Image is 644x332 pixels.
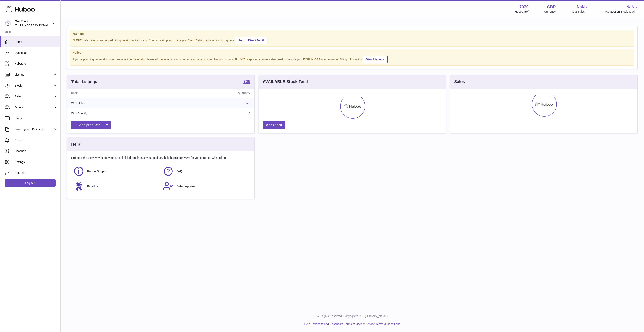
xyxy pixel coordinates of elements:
[15,138,57,142] span: Cases
[15,106,53,109] span: Orders
[67,98,168,108] td: With Huboo
[15,62,57,66] span: Hubstore
[87,169,108,173] span: Huboo Support
[243,79,250,84] a: 328
[544,10,556,14] div: Currency
[571,10,589,14] span: Total sales
[176,169,182,173] span: FAQ
[313,322,361,326] a: Website and Dashboard Terms of Use
[626,4,635,10] span: NaN
[72,55,632,63] div: If you're planning on sending your products internationally please add required customs informati...
[577,4,585,10] span: NaN
[168,89,254,98] th: Quantity
[263,121,285,129] a: Add Stock
[15,127,53,131] span: Invoicing and Payments
[71,142,80,147] h3: Help
[72,36,632,44] div: ALERT : We have no authorised billing details on file for you. You can set up and manage a Direct...
[547,4,556,10] strong: GBP
[519,4,529,10] strong: 7070
[15,40,57,44] span: Home
[15,149,57,153] span: Channels
[163,181,248,192] a: Subscriptions
[73,166,159,177] a: Huboo Support
[312,322,400,326] li: and
[15,84,53,88] span: Stock
[454,79,465,85] h3: Sales
[235,37,267,44] a: Set Up Direct Debit
[15,160,57,164] span: Settings
[15,20,51,27] div: Test Client
[72,32,632,36] strong: Warning
[243,79,250,84] strong: 328
[71,156,250,160] p: Huboo is the easy way to get your stock fulfilled. But incase you need any help here's our ways f...
[64,314,641,318] p: All Rights Reserved. Copyright 2025 - [DOMAIN_NAME]
[263,79,308,85] h3: AVAILABLE Stock Total
[67,89,168,98] th: Name
[515,10,529,14] div: Huboo Ref
[15,51,57,55] span: Dashboard
[304,322,310,326] a: Help
[605,10,639,14] span: AVAILABLE Stock Total
[73,181,159,192] a: Benefits
[15,95,53,98] span: Sales
[5,179,56,187] a: Log out
[15,116,57,120] span: Usage
[366,322,400,326] a: Service Terms & Conditions
[163,166,248,177] a: FAQ
[15,73,53,77] span: Listings
[15,171,57,175] span: Returns
[71,121,111,129] a: Add products
[605,4,639,14] a: NaN AVAILABLE Stock Total
[363,56,388,63] a: View Listings
[72,51,632,55] strong: Notice
[67,108,168,119] td: With Shopify
[5,20,11,26] img: internalAdmin-7070@internal.huboo.com
[245,101,250,105] a: 328
[87,184,98,188] span: Benefits
[176,184,195,188] span: Subscriptions
[71,79,97,85] h3: Total Listings
[571,4,589,14] a: NaN Total sales
[249,112,250,115] a: 4
[15,24,59,27] span: [EMAIL_ADDRESS][DOMAIN_NAME]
